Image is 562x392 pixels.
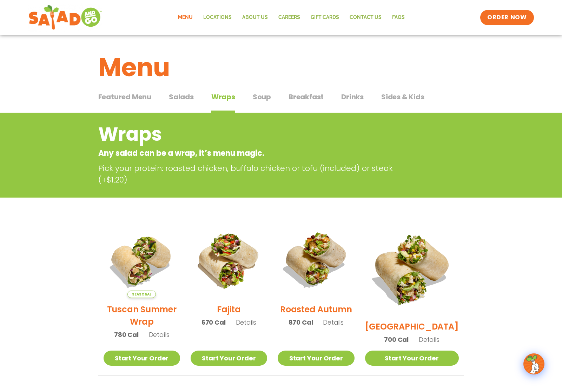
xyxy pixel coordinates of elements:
[381,92,424,102] span: Sides & Kids
[365,221,459,315] img: Product photo for BBQ Ranch Wrap
[278,351,354,366] a: Start Your Order
[278,221,354,298] img: Product photo for Roasted Autumn Wrap
[28,4,103,32] img: new-SAG-logo-768×292
[253,92,271,102] span: Soup
[114,330,139,339] span: 780 Cal
[384,335,409,344] span: 700 Cal
[217,303,241,315] h2: Fajita
[487,13,527,22] span: ORDER NOW
[169,92,194,102] span: Salads
[149,330,170,339] span: Details
[387,9,410,26] a: FAQs
[104,221,180,298] img: Product photo for Tuscan Summer Wrap
[524,354,544,374] img: wpChatIcon
[98,162,411,186] p: Pick your protein: roasted chicken, buffalo chicken or tofu (included) or steak (+$1.20)
[341,92,364,102] span: Drinks
[236,318,257,327] span: Details
[365,351,459,366] a: Start Your Order
[201,318,226,327] span: 670 Cal
[104,351,180,366] a: Start Your Order
[98,120,408,148] h2: Wraps
[191,351,267,366] a: Start Your Order
[98,147,408,159] p: Any salad can be a wrap, it’s menu magic.
[344,9,387,26] a: Contact Us
[211,92,235,102] span: Wraps
[305,9,344,26] a: GIFT CARDS
[273,9,305,26] a: Careers
[127,291,156,298] span: Seasonal
[237,9,273,26] a: About Us
[480,10,534,25] a: ORDER NOW
[198,9,237,26] a: Locations
[323,318,344,327] span: Details
[173,9,410,26] nav: Menu
[98,89,464,113] div: Tabbed content
[104,303,180,328] h2: Tuscan Summer Wrap
[280,303,352,315] h2: Roasted Autumn
[98,48,464,86] h1: Menu
[365,320,459,333] h2: [GEOGRAPHIC_DATA]
[173,9,198,26] a: Menu
[419,335,439,344] span: Details
[191,221,267,298] img: Product photo for Fajita Wrap
[98,92,151,102] span: Featured Menu
[289,318,313,327] span: 870 Cal
[289,92,324,102] span: Breakfast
